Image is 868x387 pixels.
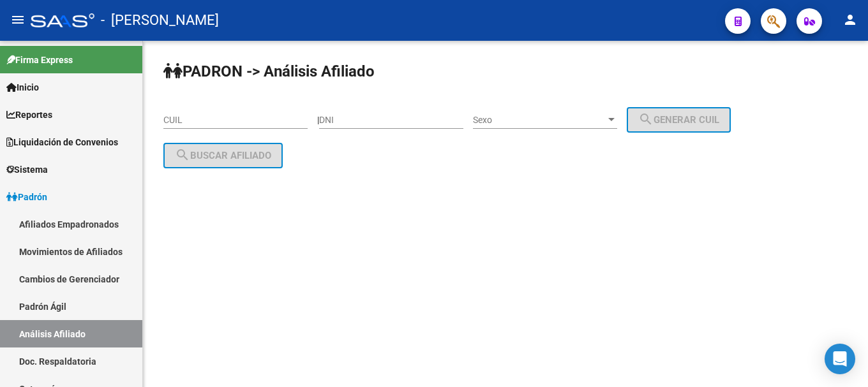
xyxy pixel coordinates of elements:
span: Sistema [6,163,48,177]
span: - [PERSON_NAME] [101,6,219,34]
div: Open Intercom Messenger [825,344,855,374]
mat-icon: search [638,112,654,127]
button: Generar CUIL [627,107,731,133]
strong: PADRON -> Análisis Afiliado [163,62,375,80]
span: Inicio [6,80,39,94]
mat-icon: search [175,147,190,163]
span: Buscar afiliado [175,150,271,161]
span: Sexo [473,115,606,126]
button: Buscar afiliado [163,143,283,168]
span: Reportes [6,108,52,122]
span: Padrón [6,190,47,204]
span: Liquidación de Convenios [6,135,118,149]
mat-icon: menu [10,12,26,27]
div: | [317,115,740,125]
mat-icon: person [842,12,858,27]
span: Firma Express [6,53,73,67]
span: Generar CUIL [638,114,719,126]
